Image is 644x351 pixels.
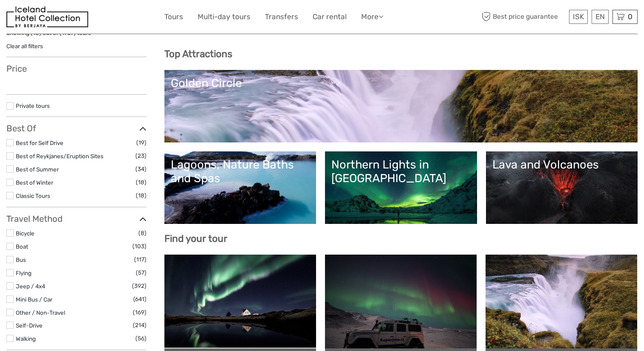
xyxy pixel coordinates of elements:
div: Showing ( ) out of ( ) tours [6,29,147,42]
a: Tours [164,11,183,23]
span: (8) [138,228,147,238]
a: Car rental [313,11,347,23]
div: Northern Lights in [GEOGRAPHIC_DATA] [331,158,471,186]
a: Best for Self Drive [16,139,63,146]
a: Bus [16,256,26,263]
a: More [361,11,383,23]
a: Walking [16,335,36,342]
div: Lava and Volcanoes [492,158,632,171]
a: Clear all filters [6,43,43,49]
span: Best price guarantee [480,10,567,24]
a: Multi-day tours [198,11,250,23]
h3: Price [6,64,147,74]
a: Best of Summer [16,166,59,173]
span: (56) [135,334,147,343]
a: Jeep / 4x4 [16,283,45,290]
span: ISK [573,12,584,21]
a: Northern Lights in [GEOGRAPHIC_DATA] [331,158,471,218]
div: Lagoons, Nature Baths and Spas [171,158,310,186]
a: Flying [16,270,32,276]
a: Best of Winter [16,179,53,186]
a: Golden Circle [171,76,632,136]
span: (103) [132,241,147,251]
span: (18) [136,191,147,200]
span: (34) [135,164,147,174]
a: Transfers [265,11,298,23]
a: Lagoons, Nature Baths and Spas [171,158,310,218]
span: (214) [133,320,147,330]
a: Best of Reykjanes/Eruption Sites [16,153,103,160]
span: (57) [136,268,147,278]
span: (18) [136,177,147,187]
a: Classic Tours [16,192,50,199]
span: (169) [133,307,147,317]
a: Lava and Volcanoes [492,158,632,218]
a: Boat [16,243,28,250]
div: EN [592,10,609,24]
a: Bicycle [16,230,34,237]
b: Find your tour [164,233,227,244]
h3: Best Of [6,123,147,133]
span: 0 [627,12,634,21]
span: (19) [136,138,147,148]
h3: Travel Method [6,214,147,224]
span: (117) [134,255,147,264]
b: Top Attractions [164,48,232,60]
span: (641) [133,294,147,304]
a: Other / Non-Travel [16,309,65,316]
a: Self-Drive [16,322,43,329]
span: (392) [132,281,147,291]
img: 481-8f989b07-3259-4bb0-90ed-3da368179bdc_logo_small.jpg [6,6,88,27]
a: Mini Bus / Car [16,296,52,303]
a: Private tours [16,102,50,109]
div: Golden Circle [171,76,632,90]
span: (23) [135,151,147,161]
